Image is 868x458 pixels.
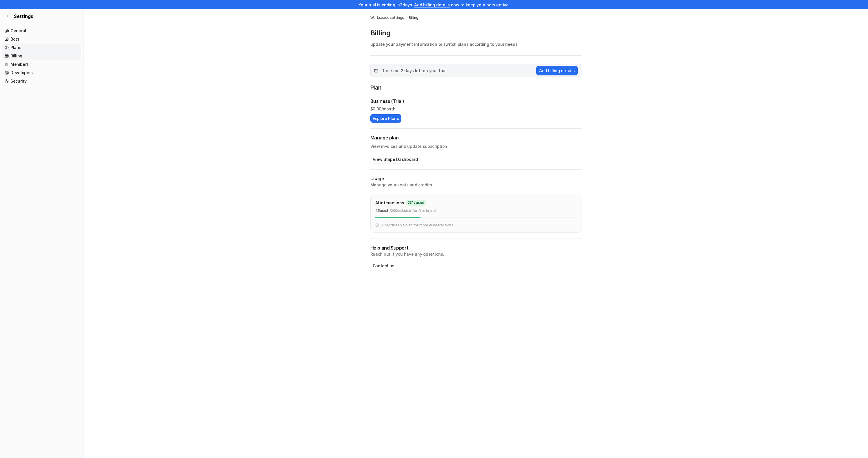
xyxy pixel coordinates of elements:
button: Contact us [370,261,397,270]
a: Workspace settings [370,15,404,20]
p: Update your payment information or switch plans according to your needs [370,41,581,47]
button: View Stripe Dashboard [370,155,420,163]
a: General [2,27,81,35]
h2: Manage plan [370,135,581,141]
span: 23 % used [406,200,426,206]
a: Members [2,60,81,68]
p: View invoices and update subscription [370,141,581,149]
p: Plan [370,83,581,93]
p: AI interactions [375,200,404,206]
button: Explore Plans [370,114,401,123]
p: Subscribe to a plan for more AI interactions [380,223,453,228]
p: Business (Trial) [370,98,404,105]
p: Help and Support [370,245,581,251]
a: Add billing details [414,2,450,7]
button: Add billing details [536,66,578,75]
p: Manage your seats and credits [370,182,581,188]
a: Bots [2,35,81,43]
span: / [406,15,407,20]
p: $ 0.00/month [370,106,581,112]
a: Billing [409,15,418,20]
a: Plans [2,43,81,52]
a: Billing [2,52,81,60]
span: Settings [14,13,33,20]
p: 45 used [375,208,388,213]
a: Developers [2,69,81,77]
a: Security [2,77,81,85]
p: Reach out if you have any questions. [370,251,581,257]
p: Billing [370,28,581,38]
p: Usage [370,175,581,182]
img: calender-icon.svg [374,69,378,73]
p: / 200 included for free in trial [390,208,436,213]
span: There are 2 days left on your trial [380,68,447,74]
